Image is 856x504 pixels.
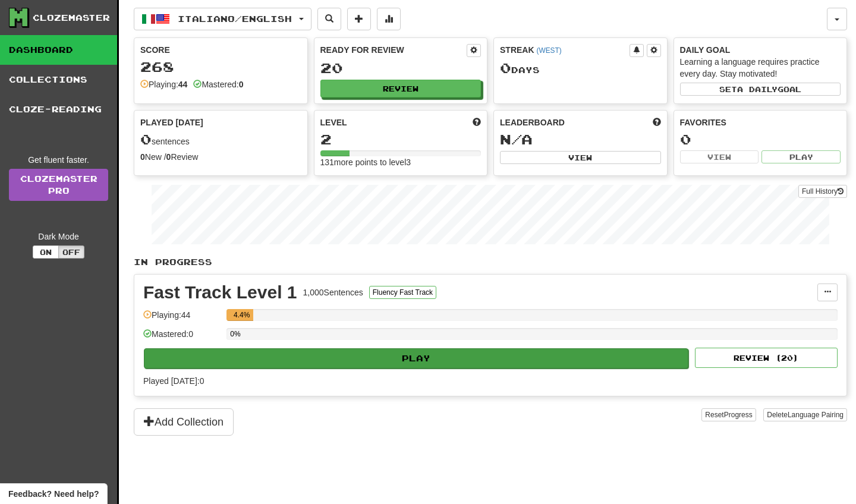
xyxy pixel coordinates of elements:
[500,59,511,76] span: 0
[8,488,99,500] span: Open feedback widget
[140,44,301,56] div: Score
[9,154,108,166] div: Get fluent faster.
[320,44,467,56] div: Ready for Review
[377,8,401,30] button: More stats
[695,348,838,368] button: Review (20)
[58,245,84,259] button: Off
[143,328,221,348] div: Mastered: 0
[320,132,481,147] div: 2
[680,56,841,80] div: Learning a language requires practice every day. Stay motivated!
[500,131,533,147] span: N/A
[317,8,341,30] button: Search sentences
[140,152,145,162] strong: 0
[140,132,301,147] div: sentences
[680,150,759,163] button: View
[9,169,108,201] a: ClozemasterPro
[763,408,847,421] button: DeleteLanguage Pairing
[761,150,841,163] button: Play
[140,151,301,163] div: New / Review
[193,78,243,90] div: Mastered:
[143,309,221,329] div: Playing: 44
[500,116,565,128] span: Leaderboard
[737,85,778,93] span: a daily
[144,348,688,368] button: Play
[500,44,630,56] div: Streak
[134,408,234,436] button: Add Collection
[140,131,152,147] span: 0
[788,411,844,419] span: Language Pairing
[680,44,841,56] div: Daily Goal
[9,231,108,242] div: Dark Mode
[166,152,171,162] strong: 0
[134,8,311,30] button: Italiano/English
[140,59,301,74] div: 268
[33,12,110,24] div: Clozemaster
[230,309,253,321] div: 4.4%
[473,116,481,128] span: Score more points to level up
[143,376,204,386] span: Played [DATE]: 0
[178,80,188,89] strong: 44
[143,283,297,301] div: Fast Track Level 1
[320,80,481,97] button: Review
[239,80,244,89] strong: 0
[347,8,371,30] button: Add sentence to collection
[536,46,561,55] a: (WEST)
[303,286,363,298] div: 1,000 Sentences
[653,116,661,128] span: This week in points, UTC
[134,256,847,268] p: In Progress
[500,151,661,164] button: View
[798,185,847,198] button: Full History
[140,78,187,90] div: Playing:
[701,408,756,421] button: ResetProgress
[33,245,59,259] button: On
[320,156,481,168] div: 131 more points to level 3
[680,83,841,96] button: Seta dailygoal
[680,116,841,128] div: Favorites
[320,61,481,75] div: 20
[369,286,436,299] button: Fluency Fast Track
[320,116,347,128] span: Level
[140,116,203,128] span: Played [DATE]
[178,14,292,24] span: Italiano / English
[680,132,841,147] div: 0
[500,61,661,76] div: Day s
[724,411,753,419] span: Progress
